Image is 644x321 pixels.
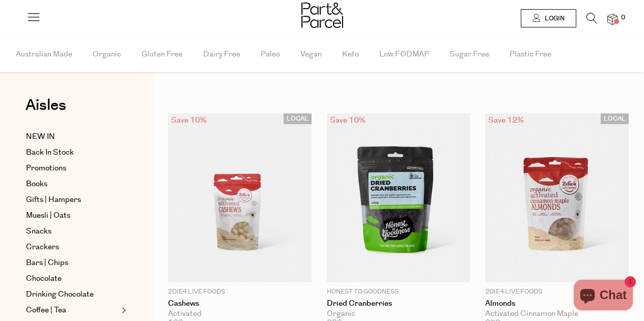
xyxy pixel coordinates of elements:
[26,178,119,190] a: Books
[379,37,429,72] span: Low FODMAP
[203,37,240,72] span: Dairy Free
[485,287,629,297] p: 2Die4 Live Foods
[450,37,489,72] span: Sugar Free
[485,299,629,308] a: Almonds
[510,37,551,72] span: Plastic Free
[168,299,312,308] a: Cashews
[26,131,119,143] a: NEW IN
[93,37,121,72] span: Organic
[26,162,66,174] span: Promotions
[168,287,312,297] p: 2Die4 Live Foods
[168,113,312,282] img: Cashews
[521,9,576,27] a: Login
[25,94,66,116] span: Aisles
[26,288,94,301] span: Drinking Chocolate
[26,304,66,316] span: Coffee | Tea
[26,162,119,174] a: Promotions
[327,113,369,127] div: Save 10%
[26,210,119,222] a: Muesli | Oats
[327,113,470,282] img: Dried Cranberries
[485,113,527,127] div: Save 12%
[327,309,470,318] div: Organic
[119,304,126,316] button: Expand/Collapse Coffee | Tea
[168,309,312,318] div: Activated
[485,113,629,282] img: Almonds
[26,225,51,238] span: Snacks
[542,14,565,23] span: Login
[26,210,70,222] span: Muesli | Oats
[261,37,280,72] span: Paleo
[601,113,629,124] span: LOCAL
[327,287,470,297] p: Honest to Goodness
[26,147,119,159] a: Back In Stock
[327,299,470,308] a: Dried Cranberries
[26,288,119,301] a: Drinking Chocolate
[26,178,47,190] span: Books
[25,98,66,123] a: Aisles
[26,304,119,316] a: Coffee | Tea
[26,273,62,285] span: Chocolate
[26,225,119,238] a: Snacks
[300,37,322,72] span: Vegan
[26,131,55,143] span: NEW IN
[485,309,629,318] div: Activated Cinnamon Maple
[26,273,119,285] a: Chocolate
[301,3,343,28] img: Part&Parcel
[26,147,74,159] span: Back In Stock
[284,113,312,124] span: LOCAL
[571,280,636,313] inbox-online-store-chat: Shopify online store chat
[142,37,183,72] span: Gluten Free
[16,37,72,72] span: Australian Made
[26,241,59,253] span: Crackers
[26,194,119,206] a: Gifts | Hampers
[619,13,628,22] span: 0
[26,241,119,253] a: Crackers
[26,194,81,206] span: Gifts | Hampers
[168,113,210,127] div: Save 10%
[607,14,618,24] a: 0
[342,37,359,72] span: Keto
[26,257,68,269] span: Bars | Chips
[26,257,119,269] a: Bars | Chips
